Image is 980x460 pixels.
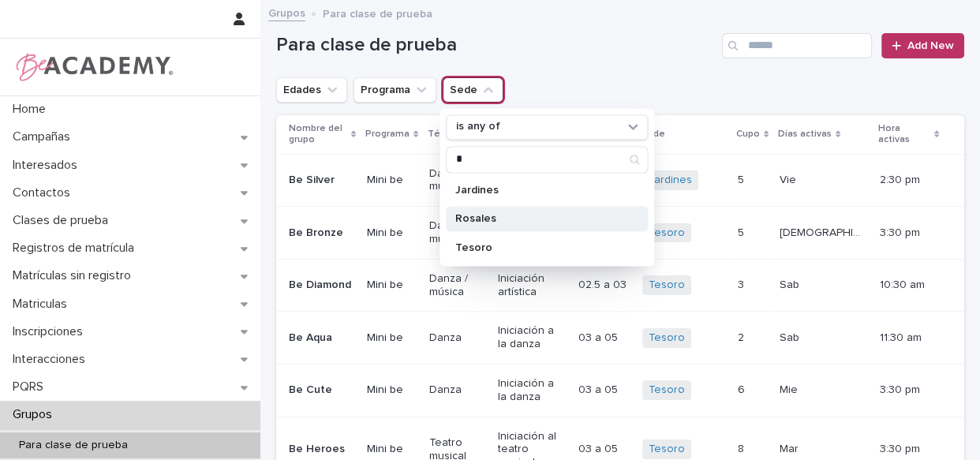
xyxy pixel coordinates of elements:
p: Iniciación a la danza [498,377,565,404]
p: 11:30 am [880,331,939,345]
a: Jardines [649,174,692,187]
p: 3:30 pm [880,383,939,397]
p: Be Aqua [289,331,354,345]
p: 3:30 pm [880,226,939,240]
p: Contactos [6,185,83,200]
a: Add New [881,33,964,58]
p: Campañas [6,129,83,144]
p: Danza [429,383,485,397]
p: Danza [429,331,485,345]
p: Sab [780,328,802,345]
p: Iniciación a la danza [498,324,565,351]
p: 10:30 am [880,279,939,292]
p: 5 [738,223,747,240]
p: Registros de matrícula [6,241,147,256]
p: Hora activas [878,120,930,149]
p: Técnica [428,125,463,143]
p: 2 [738,328,747,345]
a: Tesoro [649,331,685,345]
p: Jardines [455,185,623,196]
p: Iniciación artística [498,272,565,299]
p: Mini be [367,331,417,345]
p: Be Diamond [289,279,354,292]
p: is any of [456,121,500,134]
button: Sede [443,77,503,103]
p: Cupo [736,125,760,143]
tr: Be SilverMini beDanza / músicaIniciación artística01.5 a 02.501.5 a 02.5 Jardines 55 VieVie 2:30 pm [276,154,964,207]
img: WPrjXfSUmiLcdUfaYY4Q [13,51,174,83]
p: Para clase de prueba [323,4,432,21]
a: Grupos [268,3,305,21]
p: Vie [780,170,799,187]
p: 03 a 05 [578,439,620,456]
p: Be Silver [289,174,354,187]
p: Mini be [367,174,417,187]
a: Tesoro [649,279,685,292]
p: Nombre del grupo [289,120,347,149]
p: 3:30 pm [880,443,939,456]
span: Add New [907,40,954,51]
p: Mini be [367,226,417,240]
p: Interacciones [6,352,98,367]
button: Edades [276,77,347,103]
p: Danza / música [429,167,485,194]
p: Danza / música [429,219,485,246]
p: Danza / música [429,272,485,299]
p: Grupos [6,407,65,422]
button: Programa [353,77,436,103]
p: Para clase de prueba [6,439,140,452]
a: Tesoro [649,383,685,397]
p: 5 [738,170,747,187]
tr: Be DiamondMini beDanza / músicaIniciación artística02.5 a 0302.5 a 03 Tesoro 33 SabSab 10:30 am [276,259,964,312]
p: Días activas [778,125,832,143]
p: 02.5 a 03 [578,275,629,292]
p: 03 a 05 [578,380,620,397]
p: Programa [365,125,410,143]
p: Inscripciones [6,324,95,339]
p: 3 [738,275,747,292]
div: Search [446,146,648,173]
a: Tesoro [649,443,685,456]
tr: Be CuteMini beDanzaIniciación a la danza03 a 0503 a 05 Tesoro 66 MieMie 3:30 pm [276,364,964,417]
a: Tesoro [649,226,685,240]
p: Tesoro [455,241,623,252]
p: Matrículas sin registro [6,268,144,283]
input: Search [447,147,647,172]
p: 8 [738,439,747,456]
p: Mar [780,439,802,456]
p: Sab [780,275,802,292]
p: Mini be [367,383,417,397]
tr: Be BronzeMini beDanza / músicaIniciación artística02 a 0302 a 03 Tesoro 55 [DEMOGRAPHIC_DATA][DEM... [276,207,964,260]
p: Matriculas [6,297,80,312]
p: [DEMOGRAPHIC_DATA] [780,223,870,240]
h1: Para clase de prueba [276,34,716,57]
p: Mie [780,380,801,397]
p: Mini be [367,443,417,456]
p: 6 [738,380,748,397]
p: Be Bronze [289,226,354,240]
p: Interesados [6,158,90,173]
p: Home [6,102,58,117]
p: 2:30 pm [880,174,939,187]
tr: Be AquaMini beDanzaIniciación a la danza03 a 0503 a 05 Tesoro 22 SabSab 11:30 am [276,312,964,365]
p: Be Cute [289,383,354,397]
p: Clases de prueba [6,213,121,228]
p: PQRS [6,380,56,395]
p: Rosales [455,213,623,224]
input: Search [722,33,872,58]
p: Be Heroes [289,443,354,456]
p: 03 a 05 [578,328,620,345]
p: Mini be [367,279,417,292]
